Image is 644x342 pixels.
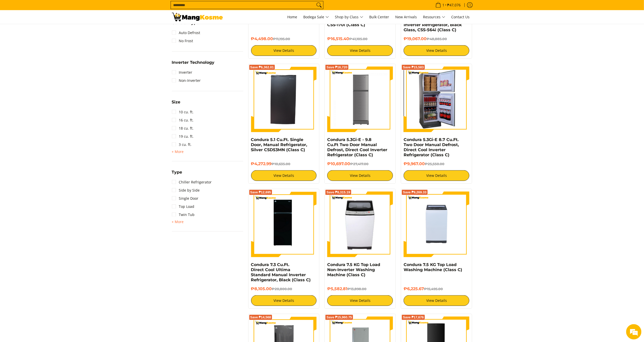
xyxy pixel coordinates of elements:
[449,10,472,24] a: Contact Us
[301,10,332,24] a: Bodega Sale
[425,162,444,166] del: ₱25,550.00
[327,286,393,291] h6: ₱5,582.81
[327,170,393,181] a: View Details
[315,1,323,9] button: Search
[172,37,193,45] a: No Frost
[172,108,194,116] a: 10 cu. ft.
[327,45,393,56] a: View Details
[327,161,393,166] h6: ₱10,697.00
[393,10,420,24] a: New Arrivals
[335,14,363,20] span: Shop by Class
[350,162,368,166] del: ₱27,417.00
[172,21,199,25] span: Control Type
[304,14,329,20] span: Bodega Sale
[172,170,182,178] summary: Open
[447,3,462,7] span: ₱47,076
[327,262,380,277] a: Condura 7.5 KG Top Load Non-Inverter Washing Machine (Class C)
[172,211,195,219] a: Twin Tub
[404,286,469,291] h6: ₱6,225.67
[403,66,424,69] span: Save ₱15,583
[442,3,445,7] span: 1
[172,132,194,141] a: 19 cu. ft.
[172,76,201,85] a: Non-Inverter
[172,150,184,154] span: + More
[172,149,184,155] summary: Open
[172,68,193,76] a: Inverter
[251,286,317,291] h6: ₱8,105.00
[251,45,317,56] a: View Details
[327,295,393,306] a: View Details
[172,203,195,211] a: Top Load
[369,14,389,19] span: Bulk Center
[404,192,469,257] img: condura-7.5kg-topload-non-inverter-washing-machine-class-c-full-view-mang-kosme
[395,14,417,19] span: New Arrivals
[251,67,317,132] img: Condura 5.1 Cu.Ft. Single Door, Manual Refrigerator, Silver CSD53MN (Class C)
[273,37,290,41] del: ₱11,195.00
[404,36,469,41] h6: ₱19,067.00
[326,191,350,194] span: Save ₱8,315.19
[172,29,200,37] a: Auto Defrost
[404,45,469,56] a: View Details
[285,10,300,24] a: Home
[251,170,317,181] a: View Details
[287,14,297,19] span: Home
[333,10,366,24] a: Shop by Class
[172,178,212,186] a: Chiller Refrigerator
[272,287,292,291] del: ₱20,800.00
[404,161,469,166] h6: ₱9,967.00
[251,262,311,282] a: Condura 7.3 Cu.Ft. Direct Cool Ultima Standard Manual Inverter Refrigerator, Black (Class C)
[404,137,459,157] a: Condura 5.3Gi-E 8.7 Cu.Ft. Two Door Manual Defrost, Direct Cool Inverter Refrigerator (Class C)
[250,316,271,319] span: Save ₱14,568
[172,13,223,21] img: Class C Home &amp; Business Appliances: Up to 70% Off l Mang Kosme
[251,192,317,257] img: condura-direct-cool-7.3-cubic-feet-2-door-manual-inverter-refrigerator-black-full-view-mang-kosme
[172,116,194,124] a: 16 cu. ft.
[250,66,274,69] span: Save ₱6,362.01
[172,194,199,203] a: Single Door
[272,162,291,166] del: ₱10,635.00
[172,141,192,149] a: 3 cu. ft.
[404,67,469,132] img: Condura 5.3Gi-E 8.7 Cu.Ft. Two Door Manual Defrost, Direct Cool Inverter Refrigerator (Class C) - 0
[251,36,317,41] h6: ₱4,498.00
[251,137,307,152] a: Condura 5.1 Cu.Ft. Single Door, Manual Refrigerator, Silver CSD53MN (Class C)
[404,170,469,181] a: View Details
[327,67,393,132] img: Condura 5.3Gi-E - 9.8 Cu.Ft Two Door Manual Defrost, Direct Cool Inverter Refrigerator (Class C)
[172,100,181,108] summary: Open
[172,186,200,194] a: Side by Side
[347,287,366,291] del: ₱13,898.00
[427,37,447,41] del: ₱48,885.00
[326,316,352,319] span: Save ₱15,960.75
[172,60,215,65] span: Inverter Technology
[327,36,393,41] h6: ₱16,515.40
[172,21,199,29] summary: Open
[228,10,472,24] nav: Main Menu
[172,60,215,68] summary: Open
[251,295,317,306] a: View Details
[172,124,194,132] a: 18 cu. ft.
[434,2,462,8] span: •
[326,66,347,69] span: Save ₱16,720
[349,37,367,41] del: ₱41,105.00
[404,262,462,272] a: Condura 7.5 KG Top Load Washing Machine (Class C)
[404,295,469,306] a: View Details
[330,192,391,257] img: condura-7.5kg-topload-non-inverter-washing-machine-class-c-full-view-mang-kosme
[172,219,184,225] summary: Open
[421,10,448,24] a: Resources
[172,220,184,224] span: + More
[250,191,271,194] span: Save ₱12,695
[172,100,181,104] span: Size
[327,137,387,157] a: Condura 5.3Gi-E - 9.8 Cu.Ft Two Door Manual Defrost, Direct Cool Inverter Refrigerator (Class C)
[403,191,427,194] span: Save ₱9,269.33
[451,14,470,19] span: Contact Us
[251,161,317,166] h6: ₱4,272.99
[403,316,424,319] span: Save ₱17,676
[423,14,445,20] span: Resources
[424,287,443,291] del: ₱15,495.00
[367,10,392,24] a: Bulk Center
[172,170,182,174] span: Type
